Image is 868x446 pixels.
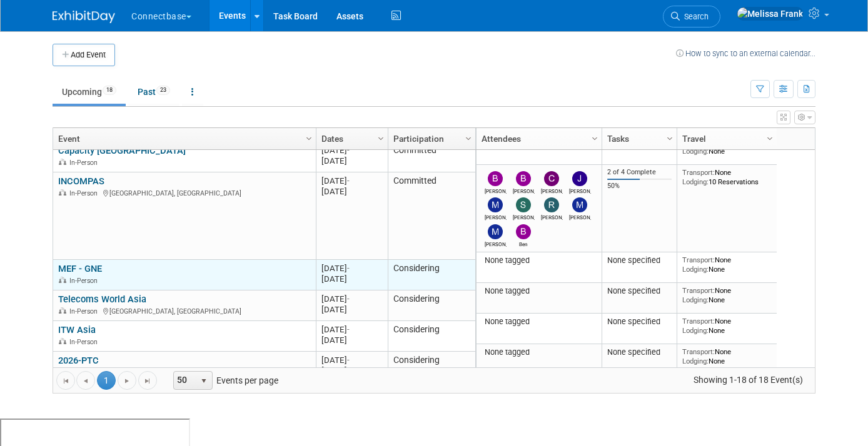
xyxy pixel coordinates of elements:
[569,186,591,194] div: John Reumann
[737,7,804,21] img: Melissa Frank
[765,134,775,144] span: Column Settings
[488,171,503,186] img: Brian Maggiacomo
[138,371,157,390] a: Go to the last page
[81,376,91,386] span: Go to the previous page
[680,12,709,21] span: Search
[488,224,503,239] img: Maria Sterck
[388,290,475,321] td: Considering
[682,317,715,325] span: Transport:
[69,189,101,197] span: In-Person
[76,371,95,390] a: Go to the previous page
[156,86,170,95] span: 23
[682,357,709,365] span: Lodging:
[69,277,101,285] span: In-Person
[388,321,475,352] td: Considering
[541,186,563,194] div: Colleen Gallagher
[607,128,669,149] a: Tasks
[607,182,672,191] div: 50%
[485,239,507,247] div: Maria Sterck
[58,294,146,305] a: Telecoms World Asia
[321,128,380,149] a: Dates
[347,355,350,365] span: -
[388,260,475,290] td: Considering
[59,307,66,314] img: In-Person Event
[304,134,314,144] span: Column Settings
[59,159,66,165] img: In-Person Event
[59,338,66,344] img: In-Person Event
[69,159,101,167] span: In-Person
[682,168,715,177] span: Transport:
[58,145,186,156] a: Capacity [GEOGRAPHIC_DATA]
[482,286,597,296] div: None tagged
[158,371,291,390] span: Events per page
[61,376,71,386] span: Go to the first page
[607,255,672,265] div: None specified
[541,212,563,221] div: Roger Castillo
[607,347,672,357] div: None specified
[59,189,66,196] img: In-Person Event
[321,355,382,365] div: [DATE]
[321,365,382,376] div: [DATE]
[53,11,115,23] img: ExhibitDay
[682,371,815,389] span: Showing 1-18 of 18 Event(s)
[321,335,382,345] div: [DATE]
[513,186,535,194] div: Brian Duffner
[118,371,136,390] a: Go to the next page
[572,171,587,186] img: John Reumann
[607,168,672,177] div: 2 of 4 Complete
[682,347,772,365] div: None None
[321,186,382,197] div: [DATE]
[572,197,587,212] img: Matt Clark
[321,145,382,156] div: [DATE]
[199,376,209,386] span: select
[388,172,475,260] td: Committed
[347,294,350,304] span: -
[513,212,535,221] div: Steve Leavitt
[488,197,503,212] img: Mary Ann Rose
[682,326,709,335] span: Lodging:
[321,324,382,335] div: [DATE]
[69,307,101,315] span: In-Person
[516,224,531,239] img: Ben Edmond
[462,128,476,147] a: Column Settings
[143,376,153,386] span: Go to the last page
[376,134,386,144] span: Column Settings
[682,128,769,149] a: Travel
[513,239,535,247] div: Ben Edmond
[682,168,772,186] div: None 10 Reservations
[682,177,709,186] span: Lodging:
[347,176,350,186] span: -
[321,294,382,304] div: [DATE]
[103,86,116,95] span: 18
[482,317,597,327] div: None tagged
[682,286,715,295] span: Transport:
[53,80,126,104] a: Upcoming18
[58,176,104,187] a: INCOMPAS
[347,264,350,273] span: -
[321,304,382,315] div: [DATE]
[485,186,507,194] div: Brian Maggiacomo
[682,265,709,274] span: Lodging:
[58,187,310,198] div: [GEOGRAPHIC_DATA], [GEOGRAPHIC_DATA]
[174,372,195,389] span: 50
[544,171,559,186] img: Colleen Gallagher
[388,142,475,172] td: Committed
[764,128,777,147] a: Column Settings
[588,128,602,147] a: Column Settings
[58,324,96,335] a: ITW Asia
[682,347,715,356] span: Transport:
[682,295,709,304] span: Lodging:
[482,255,597,265] div: None tagged
[58,128,308,149] a: Event
[485,212,507,221] div: Mary Ann Rose
[682,317,772,335] div: None None
[388,352,475,382] td: Considering
[321,176,382,186] div: [DATE]
[482,128,593,149] a: Attendees
[347,325,350,334] span: -
[682,147,709,156] span: Lodging:
[607,286,672,296] div: None specified
[59,277,66,283] img: In-Person Event
[347,146,350,155] span: -
[463,134,473,144] span: Column Settings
